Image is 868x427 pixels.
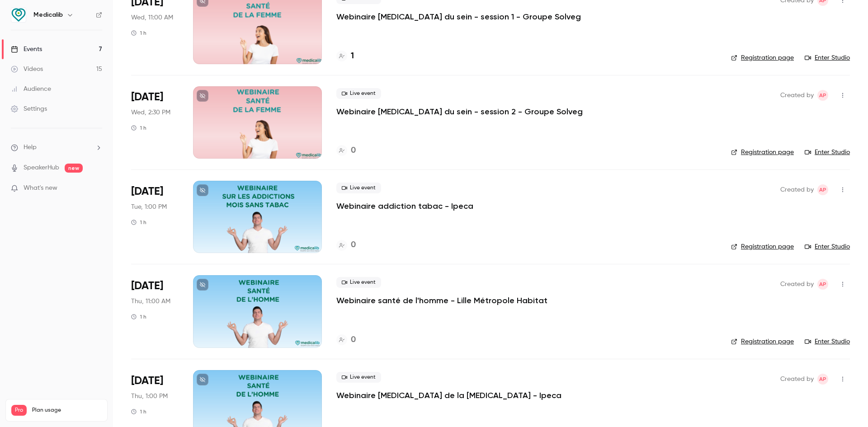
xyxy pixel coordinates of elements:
[131,108,170,117] span: Wed, 2:30 PM
[817,90,828,101] span: Alice Plauch
[131,86,179,159] div: Oct 15 Wed, 2:30 PM (Europe/Paris)
[336,295,547,306] a: Webinaire santé de l'homme - Lille Métropole Habitat
[131,313,146,320] div: 1 h
[731,53,794,62] a: Registration page
[131,202,167,211] span: Tue, 1:00 PM
[336,183,381,193] span: Live event
[131,13,173,22] span: Wed, 11:00 AM
[131,124,146,131] div: 1 h
[731,148,794,157] a: Registration page
[805,242,850,251] a: Enter Studio
[131,374,163,388] span: [DATE]
[131,279,163,293] span: [DATE]
[131,408,146,415] div: 1 h
[131,297,170,306] span: Thu, 11:00 AM
[780,279,814,290] span: Created by
[351,145,356,157] h4: 0
[805,53,850,62] a: Enter Studio
[336,372,381,383] span: Live event
[780,184,814,195] span: Created by
[11,8,26,22] img: Medicalib
[11,104,47,113] div: Settings
[805,148,850,157] a: Enter Studio
[65,164,83,173] span: new
[731,242,794,251] a: Registration page
[131,392,168,401] span: Thu, 1:00 PM
[819,279,826,290] span: AP
[131,219,146,226] div: 1 h
[336,145,356,157] a: 0
[336,239,356,251] a: 0
[11,143,102,152] li: help-dropdown-opener
[351,239,356,251] h4: 0
[805,337,850,346] a: Enter Studio
[336,390,561,401] a: Webinaire [MEDICAL_DATA] de la [MEDICAL_DATA] - Ipeca
[336,334,356,346] a: 0
[780,90,814,101] span: Created by
[33,10,63,19] h6: Medicalib
[780,374,814,385] span: Created by
[131,275,179,347] div: Nov 13 Thu, 11:00 AM (Europe/Paris)
[91,184,102,192] iframe: Noticeable Trigger
[32,407,102,414] span: Plan usage
[819,184,826,195] span: AP
[819,374,826,385] span: AP
[131,90,163,104] span: [DATE]
[24,163,59,173] a: SpeakerHub
[131,29,146,37] div: 1 h
[11,84,51,94] div: Audience
[336,277,381,288] span: Live event
[336,201,473,211] a: Webinaire addiction tabac - Ipeca
[24,183,57,193] span: What's new
[336,106,583,117] a: Webinaire [MEDICAL_DATA] du sein - session 2 - Groupe Solveg
[131,181,179,253] div: Nov 4 Tue, 1:00 PM (Europe/Paris)
[351,334,356,346] h4: 0
[336,50,354,62] a: 1
[817,184,828,195] span: Alice Plauch
[817,374,828,385] span: Alice Plauch
[11,65,43,74] div: Videos
[819,90,826,101] span: AP
[11,405,27,416] span: Pro
[817,279,828,290] span: Alice Plauch
[351,50,354,62] h4: 1
[336,88,381,99] span: Live event
[336,11,581,22] a: Webinaire [MEDICAL_DATA] du sein - session 1 - Groupe Solveg
[11,45,42,54] div: Events
[24,143,37,152] span: Help
[131,184,163,199] span: [DATE]
[731,337,794,346] a: Registration page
